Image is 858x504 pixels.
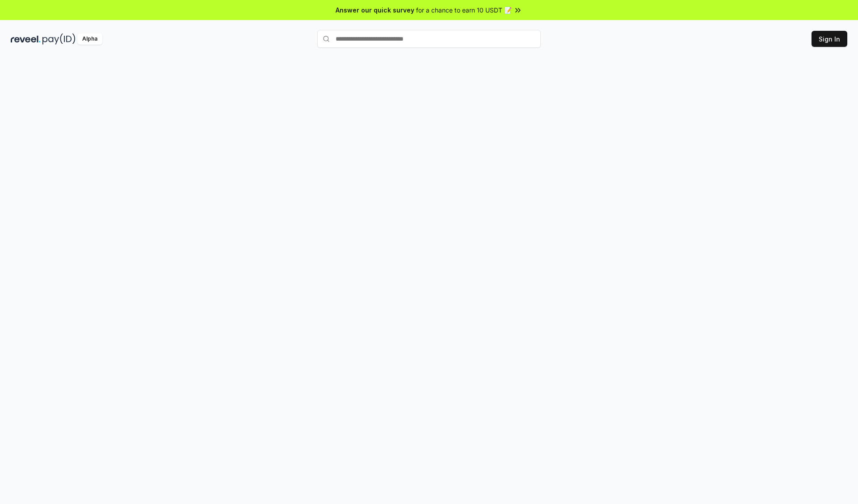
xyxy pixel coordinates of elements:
span: Answer our quick survey [336,5,414,15]
img: reveel_dark [11,33,41,45]
button: Sign In [812,31,847,47]
img: pay_id [42,33,76,45]
span: for a chance to earn 10 USDT 📝 [416,5,512,15]
div: Alpha [77,33,102,45]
